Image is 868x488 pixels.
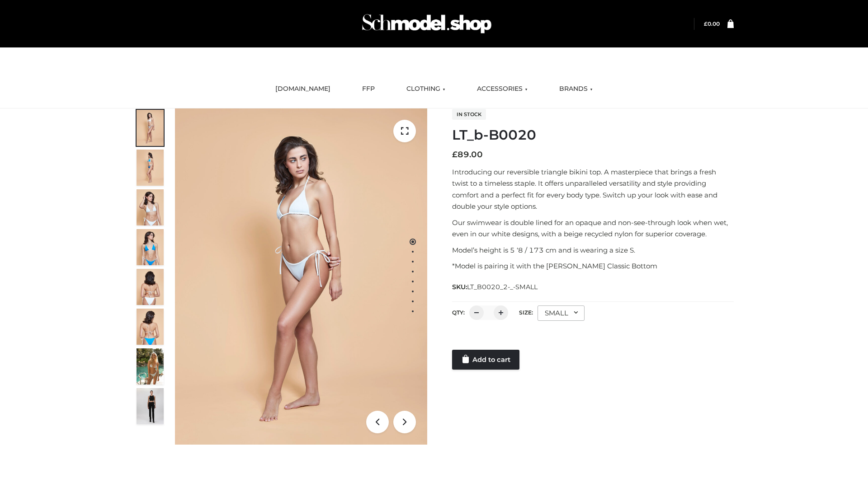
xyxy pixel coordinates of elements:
img: ArielClassicBikiniTop_CloudNine_AzureSky_OW114ECO_2-scaled.jpg [137,150,164,186]
img: ArielClassicBikiniTop_CloudNine_AzureSky_OW114ECO_1 [175,108,427,445]
span: £ [452,150,458,160]
p: Model’s height is 5 ‘8 / 173 cm and is wearing a size S. [452,244,734,256]
bdi: 89.00 [452,150,483,160]
span: In stock [452,109,486,120]
div: SMALL [538,305,585,321]
label: Size: [519,309,533,316]
p: Our swimwear is double lined for an opaque and non-see-through look when wet, even in our white d... [452,217,734,240]
bdi: 0.00 [704,20,720,27]
p: *Model is pairing it with the [PERSON_NAME] Classic Bottom [452,260,734,272]
img: 49df5f96394c49d8b5cbdcda3511328a.HD-1080p-2.5Mbps-49301101_thumbnail.jpg [137,388,164,424]
span: SKU: [452,282,538,292]
span: £ [704,20,708,27]
a: FFP [355,79,382,99]
a: CLOTHING [400,79,452,99]
h1: LT_b-B0020 [452,127,734,143]
label: QTY: [452,309,465,316]
a: ACCESSORIES [470,79,534,99]
img: ArielClassicBikiniTop_CloudNine_AzureSky_OW114ECO_4-scaled.jpg [137,229,164,265]
img: ArielClassicBikiniTop_CloudNine_AzureSky_OW114ECO_7-scaled.jpg [137,269,164,305]
a: £0.00 [704,20,720,27]
span: LT_B0020_2-_-SMALL [467,283,538,291]
a: [DOMAIN_NAME] [269,79,337,99]
img: Arieltop_CloudNine_AzureSky2.jpg [137,348,164,385]
p: Introducing our reversible triangle bikini top. A masterpiece that brings a fresh twist to a time... [452,166,734,212]
img: ArielClassicBikiniTop_CloudNine_AzureSky_OW114ECO_3-scaled.jpg [137,189,164,225]
img: ArielClassicBikiniTop_CloudNine_AzureSky_OW114ECO_1-scaled.jpg [137,110,164,146]
a: Add to cart [452,350,519,370]
a: BRANDS [552,79,599,99]
img: ArielClassicBikiniTop_CloudNine_AzureSky_OW114ECO_8-scaled.jpg [137,309,164,345]
img: Schmodel Admin 964 [359,6,495,42]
